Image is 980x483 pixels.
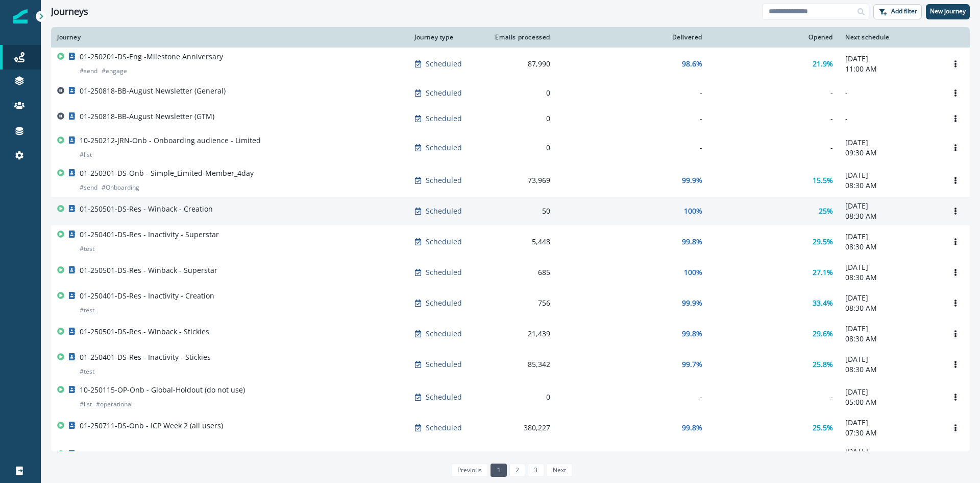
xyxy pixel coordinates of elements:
[682,237,702,247] p: 99.8%
[947,173,964,188] button: Options
[51,413,970,442] a: 01-250711-DS-Onb - ICP Week 2 (all users)Scheduled380,22799.8%25.5%[DATE]07:30 AMOptions
[491,267,550,278] div: 685
[426,298,462,308] p: Scheduled
[491,464,506,477] a: Page 1 is your current page
[813,59,833,69] p: 21.9%
[51,131,970,164] a: 10-250212-JRN-Onb - Onboarding audience - Limited#listScheduled0--[DATE]09:30 AMOptions
[845,242,935,252] p: 08:30 AM
[845,334,935,344] p: 08:30 AM
[947,140,964,155] button: Options
[426,88,462,98] p: Scheduled
[51,197,970,225] a: 01-250501-DS-Res - Winback - CreationScheduled50100%25%[DATE]08:30 AMOptions
[51,80,970,106] a: 01-250818-BB-August Newsletter (General)Scheduled0---Options
[845,113,935,124] p: -
[845,54,935,64] p: [DATE]
[682,329,702,339] p: 99.8%
[13,9,28,24] img: Inflection
[813,359,833,370] p: 25.8%
[947,357,964,372] button: Options
[491,175,550,186] div: 73,969
[547,464,572,477] a: Next page
[51,164,970,197] a: 01-250301-DS-Onb - Simple_Limited-Member_4day#send#OnboardingScheduled73,96999.9%15.5%[DATE]08:30...
[947,389,964,405] button: Options
[682,359,702,370] p: 99.7%
[491,329,550,339] div: 21,439
[80,265,217,275] p: 01-250501-DS-Res - Winback - Superstar
[930,8,966,15] p: New journey
[426,329,462,339] p: Scheduled
[102,66,127,76] p: # engage
[845,387,935,397] p: [DATE]
[51,319,970,348] a: 01-250501-DS-Res - Winback - StickiesScheduled21,43999.8%29.6%[DATE]08:30 AMOptions
[684,206,702,216] p: 100%
[562,113,702,124] div: -
[51,48,970,80] a: 01-250201-DS-Eng -Milestone Anniversary#send#engageScheduled87,99098.6%21.9%[DATE]11:00 AMOptions
[491,237,550,247] div: 5,448
[80,66,97,76] p: # send
[426,143,462,153] p: Scheduled
[845,180,935,191] p: 08:30 AM
[947,295,964,311] button: Options
[102,182,139,193] p: # Onboarding
[51,442,970,471] a: 01-250501-DS-Onb - 1st-Month-Recap_EvergreenScheduled147,19099.7%27.3%[DATE]07:30 AMOptions
[80,327,209,337] p: 01-250501-DS-Res - Winback - Stickies
[491,423,550,433] div: 380,227
[873,4,922,19] button: Add filter
[845,397,935,407] p: 05:00 AM
[491,88,550,98] div: 0
[491,59,550,69] div: 87,990
[426,359,462,370] p: Scheduled
[491,298,550,308] div: 756
[682,298,702,308] p: 99.9%
[80,52,223,62] p: 01-250201-DS-Eng -Milestone Anniversary
[845,324,935,334] p: [DATE]
[845,354,935,364] p: [DATE]
[845,293,935,303] p: [DATE]
[562,33,702,41] div: Delivered
[845,88,935,98] p: -
[80,168,254,178] p: 01-250301-DS-Onb - Simple_Limited-Member_4day
[528,464,544,477] a: Page 3
[947,234,964,249] button: Options
[426,267,462,278] p: Scheduled
[80,182,97,193] p: # send
[51,381,970,413] a: 10-250115-OP-Onb - Global-Holdout (do not use)#list#operationalScheduled0--[DATE]05:00 AMOptions
[845,137,935,148] p: [DATE]
[80,385,245,395] p: 10-250115-OP-Onb - Global-Holdout (do not use)
[715,88,833,98] div: -
[845,446,935,456] p: [DATE]
[845,64,935,74] p: 11:00 AM
[562,392,702,402] div: -
[813,329,833,339] p: 29.6%
[562,88,702,98] div: -
[80,366,94,377] p: # test
[845,364,935,375] p: 08:30 AM
[426,392,462,402] p: Scheduled
[426,206,462,216] p: Scheduled
[80,449,247,459] p: 01-250501-DS-Onb - 1st-Month-Recap_Evergreen
[491,33,550,41] div: Emails processed
[80,305,94,315] p: # test
[51,225,970,258] a: 01-250401-DS-Res - Inactivity - Superstar#testScheduled5,44899.8%29.5%[DATE]08:30 AMOptions
[51,287,970,319] a: 01-250401-DS-Res - Inactivity - Creation#testScheduled75699.9%33.4%[DATE]08:30 AMOptions
[684,267,702,278] p: 100%
[491,113,550,124] div: 0
[813,423,833,433] p: 25.5%
[491,359,550,370] div: 85,342
[449,464,572,477] ul: Pagination
[845,428,935,438] p: 07:30 AM
[426,423,462,433] p: Scheduled
[562,143,702,153] div: -
[80,399,92,409] p: # list
[682,175,702,186] p: 99.9%
[80,291,214,301] p: 01-250401-DS-Res - Inactivity - Creation
[491,206,550,216] div: 50
[947,420,964,435] button: Options
[947,265,964,280] button: Options
[682,59,702,69] p: 98.6%
[80,135,261,146] p: 10-250212-JRN-Onb - Onboarding audience - Limited
[891,8,917,15] p: Add filter
[845,262,935,272] p: [DATE]
[947,449,964,464] button: Options
[947,56,964,72] button: Options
